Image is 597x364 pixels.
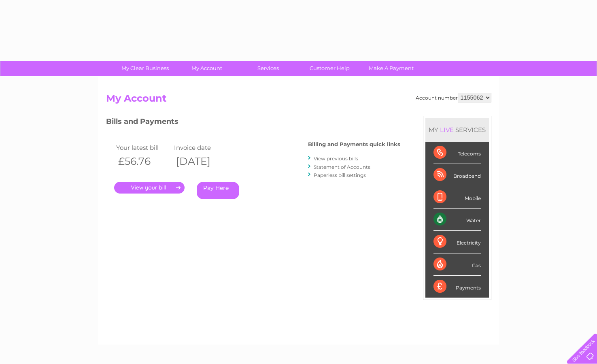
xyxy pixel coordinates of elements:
div: Mobile [433,186,481,209]
a: Customer Help [296,61,363,76]
td: Your latest bill [114,142,172,153]
a: . [114,182,185,194]
h4: Billing and Payments quick links [308,141,400,147]
a: Statement of Accounts [314,164,370,170]
th: £56.76 [114,153,172,170]
h2: My Account [106,93,491,108]
a: View previous bills [314,155,358,162]
div: Broadband [433,164,481,186]
td: Invoice date [172,142,230,153]
a: Make A Payment [358,61,425,76]
div: Water [433,209,481,231]
div: Gas [433,253,481,276]
div: Account number [416,93,491,102]
a: Pay Here [197,182,239,199]
div: LIVE [438,126,455,134]
h3: Bills and Payments [106,116,400,130]
div: MY SERVICES [425,118,489,141]
a: Paperless bill settings [314,172,366,178]
a: My Clear Business [112,61,178,76]
a: Services [235,61,302,76]
th: [DATE] [172,153,230,170]
div: Telecoms [433,142,481,164]
div: Electricity [433,231,481,253]
div: Payments [433,276,481,298]
a: My Account [173,61,240,76]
